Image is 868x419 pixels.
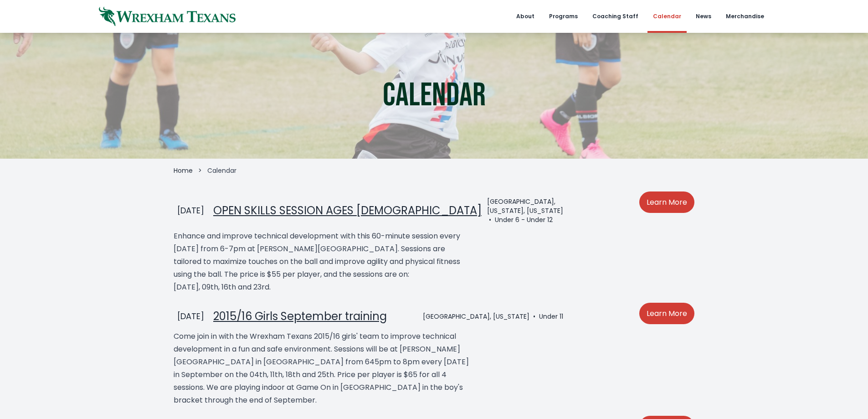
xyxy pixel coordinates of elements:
span: • [489,215,491,224]
h1: Calendar [383,79,486,112]
a: Learn More [639,191,694,213]
span: [GEOGRAPHIC_DATA], [US_STATE] [423,312,529,321]
li: > [198,166,202,175]
span: • [533,312,535,321]
span: Under 11 [539,312,563,321]
a: OPEN SKILLS SESSION AGES [DEMOGRAPHIC_DATA] [213,203,482,218]
a: 2015/16 Girls September training [213,309,387,324]
a: Learn More [639,303,694,324]
span: Calendar [207,166,236,175]
span: Under 6 - Under 12 [495,215,553,224]
a: Home [174,166,193,175]
div: [DATE] [174,202,208,219]
p: Enhance and improve technical development with this 60-minute session every [DATE] from 6-7pm at ... [174,230,470,294]
p: Come join in with the Wrexham Texans 2015/16 girls' team to improve technical development in a fu... [174,330,470,407]
div: [DATE] [174,308,208,325]
span: [GEOGRAPHIC_DATA], [US_STATE], [US_STATE] [487,197,563,215]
